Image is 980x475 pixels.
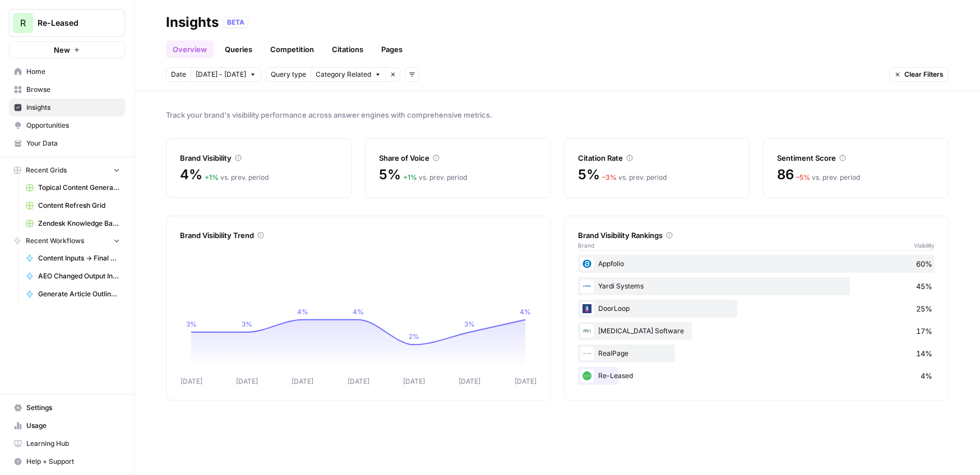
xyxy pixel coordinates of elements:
div: DoorLoop [578,300,935,318]
button: Workspace: Re-Leased [9,9,125,37]
span: Topical Content Generation Grid [38,183,120,193]
div: Brand Visibility [180,152,338,164]
button: Category Related [311,67,386,82]
span: 25% [916,303,932,314]
span: Category Related [316,69,371,80]
span: Settings [26,403,120,413]
tspan: [DATE] [236,377,258,385]
div: Sentiment Score [777,152,935,164]
tspan: [DATE] [292,377,313,385]
span: 4% [921,370,932,381]
tspan: [DATE] [459,377,480,385]
a: Pages [375,40,409,58]
a: Usage [9,417,125,435]
a: Overview [166,40,214,58]
div: RealPage [578,344,935,362]
span: 4% [180,166,202,184]
span: 14% [916,348,932,359]
span: + 1 % [403,173,417,181]
span: – 5 % [796,173,810,181]
span: Recent Workflows [26,236,84,246]
div: Yardi Systems [578,277,935,295]
a: Queries [218,40,259,58]
span: 45% [916,281,932,292]
span: – 3 % [602,173,617,181]
span: 60% [916,258,932,269]
tspan: 3% [242,320,252,328]
span: Home [26,67,120,77]
div: vs. prev. period [403,173,467,183]
tspan: 3% [464,320,475,328]
a: Learning Hub [9,435,125,453]
span: 5% [379,166,401,184]
span: Insights [26,103,120,113]
tspan: 2% [409,332,419,341]
span: Clear Filters [904,69,944,80]
a: Competition [264,40,321,58]
button: Recent Grids [9,162,125,179]
a: Insights [9,99,125,117]
img: svlgpz3kdk5kl9gj9fj9ka78uk04 [580,369,594,383]
span: New [54,44,70,55]
tspan: 3% [186,320,197,328]
span: Usage [26,421,120,431]
img: b0x2elkukbr4in4nzvs51xhxpck6 [580,324,594,338]
a: Your Data [9,134,125,152]
a: Content Inputs -> Final Outputs [21,249,125,267]
a: Browse [9,81,125,99]
span: R [20,16,26,30]
button: New [9,41,125,58]
span: Zendesk Knowledge Base Update [38,218,120,229]
div: [MEDICAL_DATA] Software [578,322,935,340]
tspan: 4% [297,308,308,316]
button: [DATE] - [DATE] [191,67,261,82]
span: Opportunities [26,120,120,131]
span: Content Inputs -> Final Outputs [38,253,120,263]
button: Help + Support [9,453,125,471]
div: Brand Visibility Rankings [578,230,935,241]
span: Re-Leased [38,17,105,29]
span: Track your brand's visibility performance across answer engines with comprehensive metrics. [166,109,949,120]
a: Zendesk Knowledge Base Update [21,215,125,232]
button: Clear Filters [889,67,949,82]
a: Opportunities [9,117,125,134]
tspan: [DATE] [181,377,202,385]
img: 381d7sm2z36xu1bjl93uaygdr8wt [580,347,594,360]
a: Citations [325,40,370,58]
span: + 1 % [205,173,219,181]
span: Content Refresh Grid [38,201,120,211]
div: Insights [166,13,219,31]
span: Browse [26,85,120,95]
div: vs. prev. period [796,173,860,183]
span: Date [171,69,186,80]
span: Help + Support [26,457,120,467]
div: Citation Rate [578,152,736,164]
img: m7l27b1qj5qf6sl122m6v09vyu0s [580,280,594,293]
tspan: 4% [353,308,364,316]
span: Visibility [914,241,935,250]
span: Learning Hub [26,439,120,449]
span: AEO Changed Output Instructions [38,271,120,281]
a: Home [9,63,125,81]
img: fe3faw8jaht5xv2lrv8zgeseqims [580,302,594,315]
div: Brand Visibility Trend [180,230,537,241]
span: 5% [578,166,600,184]
span: Your Data [26,138,120,148]
span: [DATE] - [DATE] [196,69,246,80]
span: Recent Grids [26,165,67,175]
tspan: [DATE] [403,377,425,385]
span: 86 [777,166,794,184]
a: Topical Content Generation Grid [21,179,125,197]
a: Generate Article Outline + Deep Research [21,285,125,303]
div: vs. prev. period [602,173,667,183]
span: Brand [578,241,594,250]
tspan: [DATE] [348,377,369,385]
a: Settings [9,399,125,417]
div: Share of Voice [379,152,537,164]
a: Content Refresh Grid [21,197,125,215]
tspan: [DATE] [515,377,537,385]
div: Re-Leased [578,367,935,385]
span: 17% [916,325,932,337]
span: Query type [271,69,306,80]
a: AEO Changed Output Instructions [21,267,125,285]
